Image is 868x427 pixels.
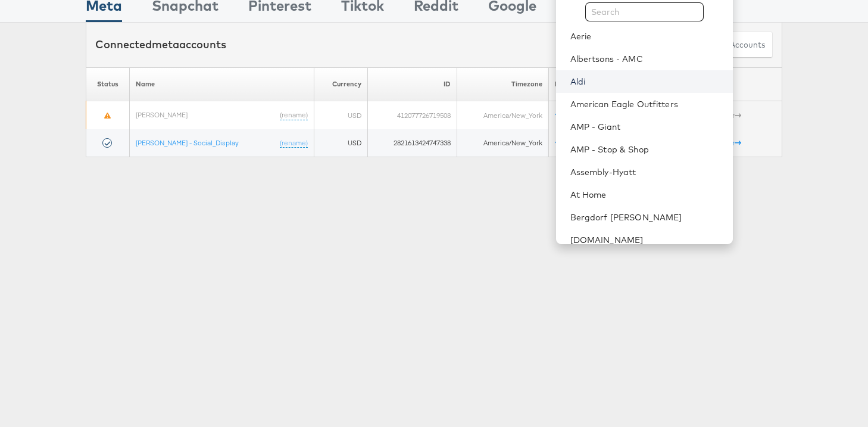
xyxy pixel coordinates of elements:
a: AMP - Stop & Shop [570,144,723,155]
a: American Eagle Outfitters [570,98,723,110]
td: America/New_York [457,129,549,157]
a: AMP - Giant [570,121,723,133]
td: 2821613424747338 [367,129,457,157]
a: Albertsons - AMC [570,53,723,65]
a: [DOMAIN_NAME] [570,234,723,246]
a: Aerie [570,30,723,42]
a: (rename) [280,138,308,148]
td: 412077726719508 [367,101,457,129]
td: USD [314,129,367,157]
th: Timezone [457,67,549,101]
td: USD [314,101,367,129]
th: Status [86,67,130,101]
a: At Home [570,189,723,201]
a: (rename) [280,110,308,120]
th: Name [130,67,314,101]
a: Assembly-Hyatt [570,166,723,178]
a: [PERSON_NAME] - Social_Display [136,138,239,147]
a: [PERSON_NAME] [136,110,188,119]
div: Connected accounts [95,37,226,52]
a: Aldi [570,76,723,88]
th: Currency [314,67,367,101]
td: America/New_York [457,101,549,129]
span: meta [152,38,179,51]
a: Bergdorf [PERSON_NAME] [570,211,723,223]
th: ID [367,67,457,101]
input: Search [585,2,704,21]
